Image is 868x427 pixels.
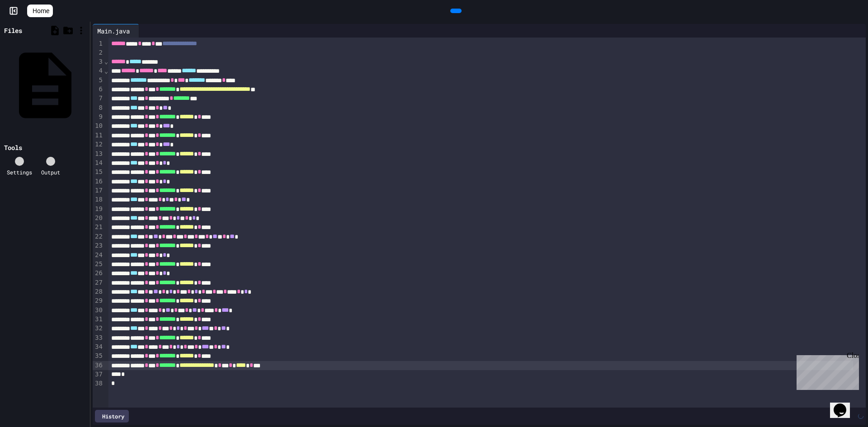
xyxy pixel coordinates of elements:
div: 21 [93,223,104,232]
div: Output [41,168,60,176]
div: 5 [93,76,104,85]
div: 2 [93,48,104,57]
div: 30 [93,306,104,315]
div: 17 [93,186,104,195]
iframe: chat widget [830,391,859,418]
div: 20 [93,214,104,223]
div: 11 [93,131,104,140]
div: Main.java [93,26,134,36]
div: 26 [93,269,104,278]
div: 29 [93,296,104,305]
div: 8 [93,103,104,113]
a: Home [27,5,53,17]
div: 10 [93,122,104,131]
div: Chat with us now!Close [4,4,62,57]
div: 33 [93,333,104,343]
div: 14 [93,159,104,168]
div: History [95,410,129,422]
div: 31 [93,315,104,324]
div: Files [4,26,22,35]
div: 34 [93,343,104,352]
div: 16 [93,177,104,186]
span: Home [33,6,49,15]
div: 7 [93,94,104,103]
div: 27 [93,278,104,287]
div: 28 [93,287,104,296]
div: 35 [93,352,104,361]
div: 22 [93,232,104,241]
div: 32 [93,324,104,333]
div: 3 [93,57,104,66]
div: 1 [93,39,104,48]
div: Settings [7,168,32,176]
div: 13 [93,150,104,159]
div: 9 [93,113,104,122]
div: 19 [93,205,104,214]
div: 36 [93,361,104,370]
div: 24 [93,251,104,260]
div: 12 [93,140,104,149]
div: 15 [93,168,104,177]
div: 37 [93,370,104,379]
div: 23 [93,241,104,250]
div: 18 [93,195,104,204]
span: Fold line [104,58,108,65]
div: Tools [4,143,22,152]
div: Main.java [93,24,139,38]
div: 6 [93,85,104,94]
span: Fold line [104,67,108,75]
iframe: chat widget [793,352,859,390]
div: 38 [93,379,104,388]
div: 25 [93,260,104,269]
div: 4 [93,66,104,75]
